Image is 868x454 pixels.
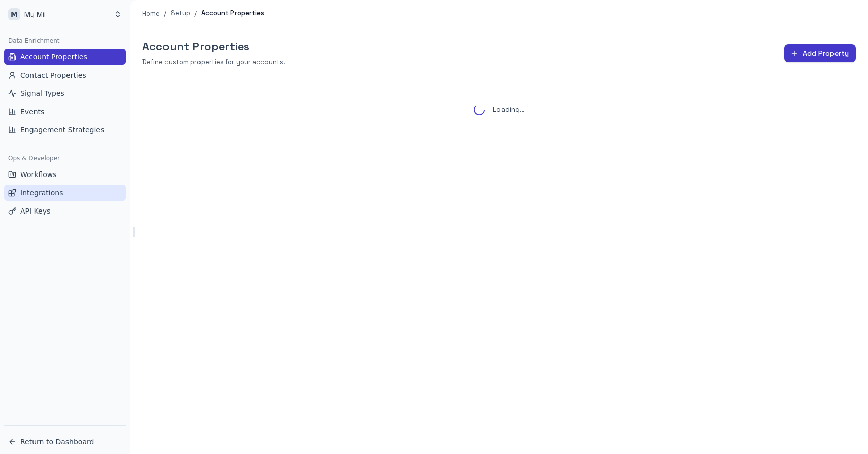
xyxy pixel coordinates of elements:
[20,206,50,216] span: API Keys
[20,107,44,117] span: Events
[784,44,856,63] button: Add Property
[20,88,64,98] span: Signal Types
[201,9,264,18] p: Account Properties
[20,169,57,180] span: Workflows
[4,203,126,219] a: API Keys
[142,39,285,54] h5: Account Properties
[142,58,285,67] p: Define custom properties for your accounts.
[20,52,87,62] span: Account Properties
[4,166,126,183] a: Workflows
[142,9,160,19] a: Home
[4,85,126,101] a: Signal Types
[4,4,126,24] button: MMy Mii
[4,49,126,65] a: Account Properties
[4,150,126,166] div: Ops & Developer
[20,188,63,198] span: Integrations
[20,125,104,135] span: Engagement Strategies
[4,185,126,201] a: Integrations
[194,8,197,19] li: /
[24,9,46,20] p: My Mii
[4,434,126,450] a: Return to Dashboard
[4,122,126,138] a: Engagement Strategies
[8,8,20,20] span: M
[4,32,126,49] div: Data Enrichment
[20,437,94,447] span: Return to Dashboard
[171,9,190,18] p: Setup
[164,8,166,19] li: /
[4,103,126,120] a: Events
[493,104,525,115] p: Loading…
[130,227,138,237] button: Toggle Sidebar
[4,67,126,83] a: Contact Properties
[20,70,86,80] span: Contact Properties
